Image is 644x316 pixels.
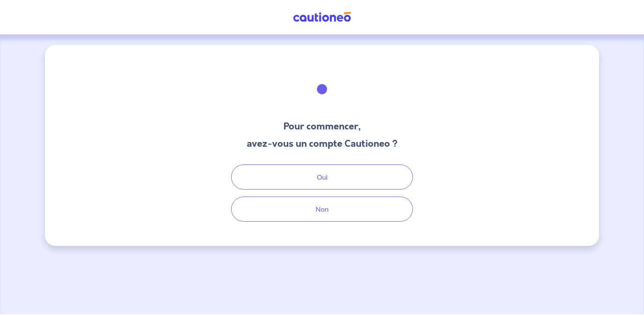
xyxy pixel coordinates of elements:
button: Non [231,197,413,222]
img: Cautioneo [290,12,354,23]
h3: Pour commencer, [247,119,398,133]
img: illu_welcome.svg [299,66,345,113]
h3: avez-vous un compte Cautioneo ? [247,137,398,151]
button: Oui [231,164,413,190]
